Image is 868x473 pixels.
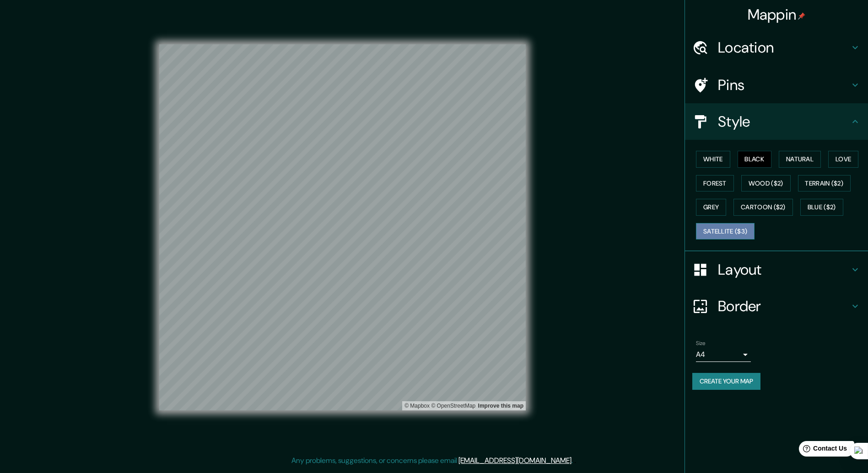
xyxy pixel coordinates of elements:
[696,199,726,216] button: Grey
[575,455,577,466] div: .
[685,288,868,324] div: Border
[733,199,793,216] button: Cartoon ($2)
[718,297,850,315] h4: Border
[718,112,850,131] h4: Style
[685,67,868,103] div: Pins
[828,151,858,168] button: Love
[431,403,475,409] a: OpenStreetMap
[696,223,755,240] button: Satellite ($3)
[696,175,734,192] button: Forest
[741,175,791,192] button: Wood ($2)
[292,455,573,466] p: Any problems, suggestions, or concerns please email .
[696,151,730,168] button: White
[779,151,821,168] button: Natural
[696,347,751,362] div: A4
[692,373,760,390] button: Create your map
[478,403,523,409] a: Map feedback
[800,199,843,216] button: Blue ($2)
[685,103,868,140] div: Style
[798,12,805,20] img: pin-icon.png
[738,151,772,168] button: Black
[718,38,850,57] h4: Location
[798,175,851,192] button: Terrain ($2)
[696,340,706,347] label: Size
[573,455,575,466] div: .
[404,403,430,409] a: Mapbox
[748,5,806,24] h4: Mappin
[459,456,572,465] a: [EMAIL_ADDRESS][DOMAIN_NAME]
[718,260,850,279] h4: Layout
[159,44,526,410] canvas: Map
[718,76,850,94] h4: Pins
[787,437,858,463] iframe: Help widget launcher
[685,251,868,288] div: Layout
[685,29,868,66] div: Location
